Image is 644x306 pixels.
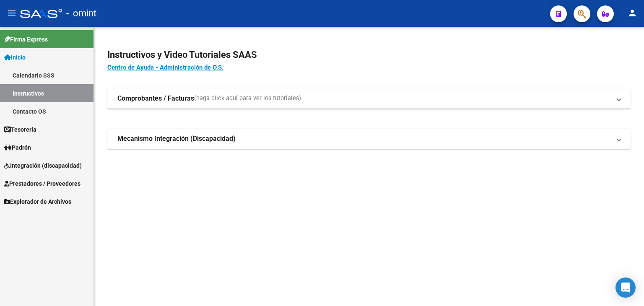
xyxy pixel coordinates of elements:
[615,277,636,298] div: Open Intercom Messenger
[4,161,82,170] span: Integración (discapacidad)
[107,129,631,149] mat-expansion-panel-header: Mecanismo Integración (Discapacidad)
[107,88,631,109] mat-expansion-panel-header: Comprobantes / Facturas(haga click aquí para ver los tutoriales)
[4,53,26,62] span: Inicio
[117,94,194,103] strong: Comprobantes / Facturas
[66,4,96,23] span: - omint
[194,94,301,103] span: (haga click aquí para ver los tutoriales)
[627,8,637,18] mat-icon: person
[117,134,236,143] strong: Mecanismo Integración (Discapacidad)
[7,8,17,18] mat-icon: menu
[4,125,36,134] span: Tesorería
[4,35,48,44] span: Firma Express
[4,143,31,152] span: Padrón
[4,179,80,188] span: Prestadores / Proveedores
[107,64,223,71] a: Centro de Ayuda - Administración de O.S.
[4,197,71,206] span: Explorador de Archivos
[107,47,631,63] h2: Instructivos y Video Tutoriales SAAS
